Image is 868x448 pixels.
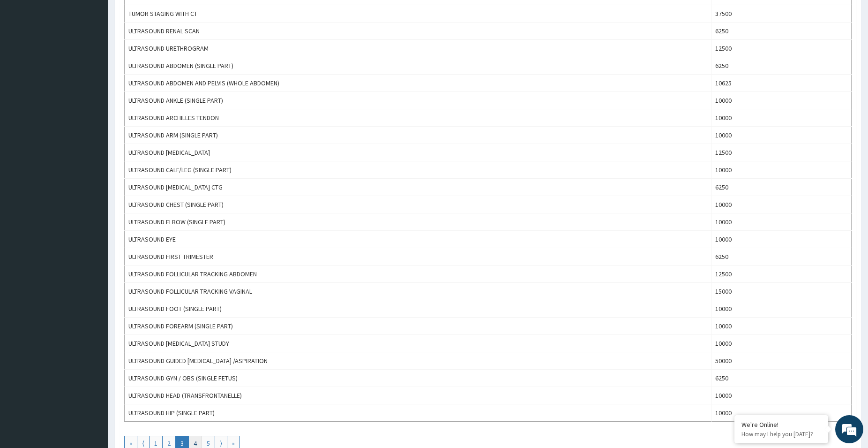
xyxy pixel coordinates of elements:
div: Minimize live chat window [154,5,176,27]
td: ULTRASOUND FOOT (SINGLE PART) [125,300,711,318]
td: 10000 [711,109,851,127]
td: 10000 [711,213,851,231]
td: ULTRASOUND ARM (SINGLE PART) [125,127,711,144]
td: ULTRASOUND HIP (SINGLE PART) [125,404,711,422]
td: 10000 [711,196,851,213]
td: 10000 [711,335,851,352]
td: ULTRASOUND GYN / OBS (SINGLE FETUS) [125,370,711,387]
td: ULTRASOUND [MEDICAL_DATA] [125,144,711,161]
td: ULTRASOUND ANKLE (SINGLE PART) [125,92,711,109]
div: We're Online! [741,420,821,429]
td: ULTRASOUND ABDOMEN (SINGLE PART) [125,57,711,75]
td: ULTRASOUND CALF/LEG (SINGLE PART) [125,161,711,179]
td: ULTRASOUND ARCHILLES TENDON [125,109,711,127]
td: TUMOR STAGING WITH CT [125,5,711,23]
p: How may I help you today? [741,430,821,438]
td: 10000 [711,92,851,109]
td: ULTRASOUND RENAL SCAN [125,23,711,40]
td: ULTRASOUND ABDOMEN AND PELVIS (WHOLE ABDOMEN) [125,75,711,92]
td: 12500 [711,266,851,283]
td: 10000 [711,231,851,248]
td: 10000 [711,404,851,422]
td: 10000 [711,127,851,144]
textarea: Type your message and hit 'Enter' [5,256,179,289]
div: Chat with us now [49,53,157,65]
td: 12500 [711,144,851,161]
td: ULTRASOUND ELBOW (SINGLE PART) [125,213,711,231]
td: 10000 [711,318,851,335]
td: 6250 [711,179,851,196]
td: 37500 [711,5,851,23]
td: ULTRASOUND [MEDICAL_DATA] STUDY [125,335,711,352]
td: 6250 [711,23,851,40]
td: ULTRASOUND FIRST TRIMESTER [125,248,711,266]
td: ULTRASOUND HEAD (TRANSFRONTANELLE) [125,387,711,404]
td: 15000 [711,283,851,300]
td: 12500 [711,40,851,57]
td: 6250 [711,248,851,266]
td: 50000 [711,352,851,370]
td: ULTRASOUND URETHROGRAM [125,40,711,57]
td: 10000 [711,387,851,404]
td: 10625 [711,75,851,92]
td: 6250 [711,57,851,75]
td: ULTRASOUND FOREARM (SINGLE PART) [125,318,711,335]
td: 10000 [711,300,851,318]
td: ULTRASOUND CHEST (SINGLE PART) [125,196,711,213]
span: We're online! [54,118,129,213]
td: ULTRASOUND FOLLICULAR TRACKING VAGINAL [125,283,711,300]
td: ULTRASOUND [MEDICAL_DATA] CTG [125,179,711,196]
td: 6250 [711,370,851,387]
td: ULTRASOUND EYE [125,231,711,248]
td: ULTRASOUND FOLLICULAR TRACKING ABDOMEN [125,266,711,283]
td: ULTRASOUND GUIDED [MEDICAL_DATA] /ASPIRATION [125,352,711,370]
img: d_794563401_company_1708531726252_794563401 [17,47,38,70]
td: 10000 [711,161,851,179]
